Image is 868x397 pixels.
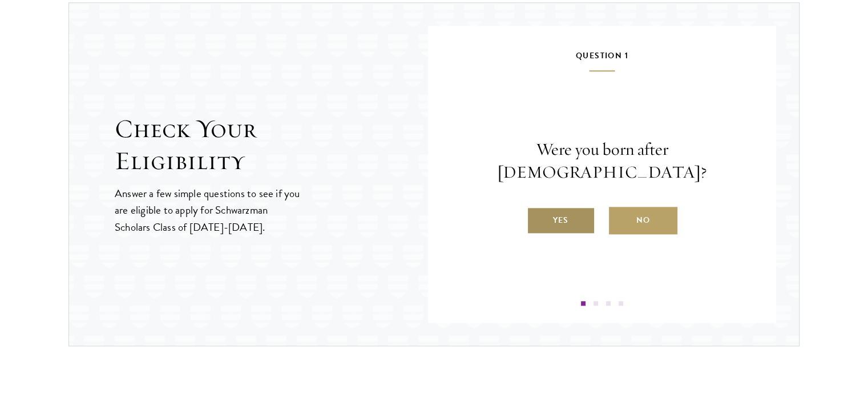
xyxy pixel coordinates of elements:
h2: Check Your Eligibility [115,113,428,177]
h5: Question 1 [462,49,742,71]
label: No [609,207,677,234]
p: Were you born after [DEMOGRAPHIC_DATA]? [462,138,742,184]
p: Answer a few simple questions to see if you are eligible to apply for Schwarzman Scholars Class o... [115,185,301,235]
label: Yes [527,207,595,234]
